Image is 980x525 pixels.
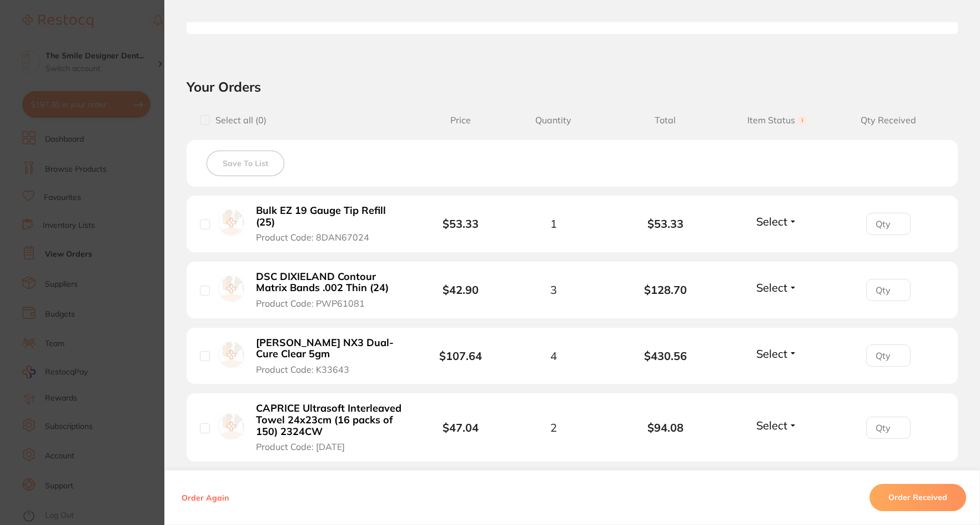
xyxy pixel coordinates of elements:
button: DSC DIXIELAND Contour Matrix Bands .002 Thin (24) Product Code: PWP61081 [253,271,406,309]
b: CAPRICE Ultrasoft Interleaved Towel 24x23cm (16 packs of 150) 2324CW [256,403,403,437]
b: $53.33 [443,217,479,231]
img: DSC DIXIELAND Contour Matrix Bands .002 Thin (24) [218,276,244,302]
input: Qty [866,417,911,439]
button: Select [753,214,801,228]
img: CAPRICE Ultrasoft Interleaved Towel 24x23cm (16 packs of 150) 2324CW [218,413,244,439]
button: Order Again [178,493,232,503]
span: Total [610,115,721,126]
span: Item Status [721,115,833,126]
b: $53.33 [610,217,721,230]
button: Select [753,281,801,294]
span: Select [756,347,787,361]
input: Qty [866,213,911,235]
span: Select [756,281,787,294]
input: Qty [866,279,911,301]
img: Bulk EZ 19 Gauge Tip Refill (25) [218,209,244,236]
span: Price [423,115,497,126]
b: $107.64 [439,349,482,363]
img: Kerr NX3 Dual-Cure Clear 5gm [218,342,244,368]
span: Select all ( 0 ) [210,115,267,126]
h2: Your Orders [187,78,958,95]
button: CAPRICE Ultrasoft Interleaved Towel 24x23cm (16 packs of 150) 2324CW Product Code: [DATE] [253,402,406,452]
span: 3 [550,283,557,296]
span: Quantity [497,115,609,126]
button: Select [753,418,801,432]
b: $42.90 [443,283,479,297]
span: Product Code: [DATE] [256,442,345,452]
span: Qty Received [833,115,944,126]
b: Bulk EZ 19 Gauge Tip Refill (25) [256,205,403,228]
b: [PERSON_NAME] NX3 Dual-Cure Clear 5gm [256,337,403,360]
button: [PERSON_NAME] NX3 Dual-Cure Clear 5gm Product Code: K33643 [253,337,406,376]
span: 2 [550,421,557,434]
b: DSC DIXIELAND Contour Matrix Bands .002 Thin (24) [256,271,403,294]
span: Product Code: 8DAN67024 [256,232,369,242]
input: Qty [866,344,911,367]
span: Select [756,214,787,228]
b: $47.04 [443,421,479,434]
button: Select [753,347,801,361]
b: $430.56 [610,349,721,362]
span: 1 [550,217,557,230]
button: Bulk EZ 19 Gauge Tip Refill (25) Product Code: 8DAN67024 [253,204,406,243]
span: 4 [550,349,557,362]
button: Order Received [870,484,966,511]
span: Product Code: K33643 [256,364,349,374]
button: Save To List [207,151,284,176]
b: $128.70 [610,283,721,296]
b: $94.08 [610,421,721,434]
span: Select [756,418,787,432]
span: Product Code: PWP61081 [256,298,365,308]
